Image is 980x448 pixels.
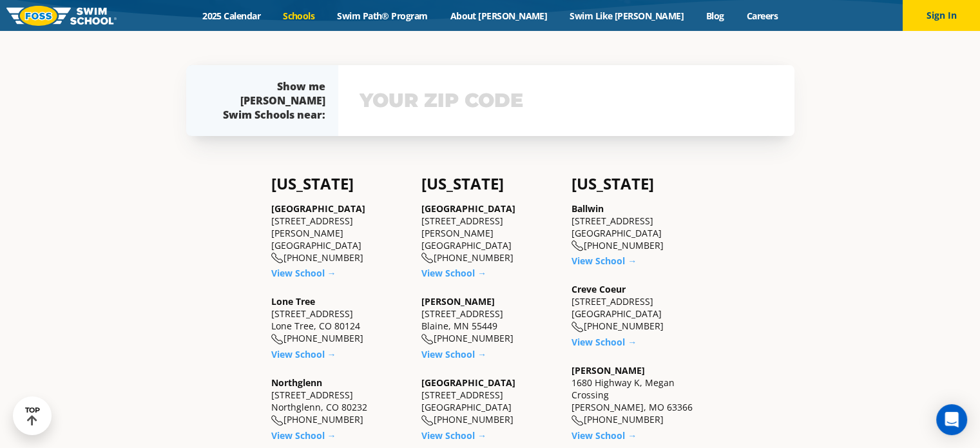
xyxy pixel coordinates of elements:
div: [STREET_ADDRESS] Northglenn, CO 80232 [PHONE_NUMBER] [271,376,408,426]
a: View School → [572,429,637,442]
img: location-phone-o-icon.svg [271,253,283,264]
img: location-phone-o-icon.svg [271,415,283,426]
img: FOSS Swim School Logo [6,6,117,26]
a: 2025 Calendar [191,10,272,22]
div: [STREET_ADDRESS] [GEOGRAPHIC_DATA] [PHONE_NUMBER] [572,202,709,252]
a: [PERSON_NAME] [572,364,645,376]
img: location-phone-o-icon.svg [572,240,584,251]
a: View School → [271,267,336,279]
a: View School → [421,348,486,360]
div: TOP [25,406,40,426]
img: location-phone-o-icon.svg [421,334,434,345]
div: [STREET_ADDRESS][PERSON_NAME] [GEOGRAPHIC_DATA] [PHONE_NUMBER] [421,202,559,264]
div: [STREET_ADDRESS] [GEOGRAPHIC_DATA] [PHONE_NUMBER] [421,376,559,426]
a: Northglenn [271,376,322,389]
a: Schools [272,10,326,22]
a: Swim Like [PERSON_NAME] [559,10,695,22]
a: View School → [421,429,486,442]
a: [GEOGRAPHIC_DATA] [421,202,515,215]
a: Swim Path® Program [326,10,439,22]
a: View School → [572,336,637,348]
a: [GEOGRAPHIC_DATA] [421,376,515,389]
a: Creve Coeur [572,283,626,295]
a: View School → [271,348,336,360]
div: Open Intercom Messenger [936,404,967,435]
a: View School → [271,429,336,442]
div: [STREET_ADDRESS] Lone Tree, CO 80124 [PHONE_NUMBER] [271,295,408,345]
h4: [US_STATE] [572,175,709,193]
img: location-phone-o-icon.svg [572,322,584,333]
h4: [US_STATE] [271,175,408,193]
a: [GEOGRAPHIC_DATA] [271,202,365,215]
a: [PERSON_NAME] [421,295,495,307]
img: location-phone-o-icon.svg [421,415,434,426]
div: [STREET_ADDRESS][PERSON_NAME] [GEOGRAPHIC_DATA] [PHONE_NUMBER] [271,202,408,264]
a: Blog [695,10,735,22]
img: location-phone-o-icon.svg [421,253,434,264]
a: View School → [421,267,486,279]
div: Show me [PERSON_NAME] Swim Schools near: [212,79,325,122]
input: YOUR ZIP CODE [356,82,776,119]
a: Lone Tree [271,295,315,307]
div: 1680 Highway K, Megan Crossing [PERSON_NAME], MO 63366 [PHONE_NUMBER] [572,364,709,426]
a: Careers [735,10,789,22]
div: [STREET_ADDRESS] [GEOGRAPHIC_DATA] [PHONE_NUMBER] [572,283,709,333]
img: location-phone-o-icon.svg [572,415,584,426]
a: View School → [572,255,637,267]
a: Ballwin [572,202,604,215]
h4: [US_STATE] [421,175,559,193]
a: About [PERSON_NAME] [439,10,559,22]
img: location-phone-o-icon.svg [271,334,283,345]
div: [STREET_ADDRESS] Blaine, MN 55449 [PHONE_NUMBER] [421,295,559,345]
